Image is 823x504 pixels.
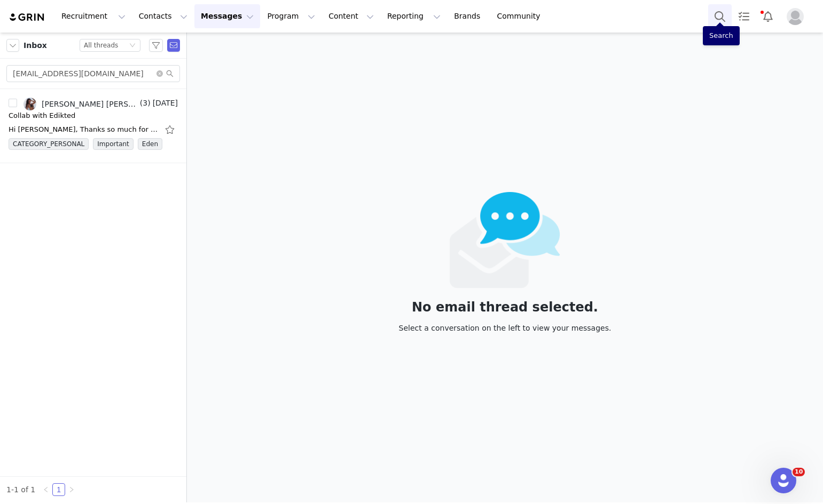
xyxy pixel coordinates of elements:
[9,110,75,121] div: Collab with Edikted
[68,486,75,493] i: icon: right
[450,192,560,288] img: emails-empty2x.png
[65,483,78,496] li: Next Page
[448,4,490,28] a: Brands
[166,70,174,77] i: icon: search
[43,486,49,493] i: icon: left
[756,4,780,28] button: Notifications
[53,484,65,495] a: 1
[194,4,260,28] button: Messages
[399,301,612,313] div: No email thread selected.
[156,70,163,77] i: icon: close-circle
[132,4,194,28] button: Contacts
[23,40,47,51] span: Inbox
[23,98,36,110] img: aa98d132-03b2-440f-99d6-c182070c67d0.jpg
[399,322,612,334] div: Select a conversation on the left to view your messages.
[138,98,151,109] span: (3)
[708,4,732,28] button: Search
[9,138,89,150] span: CATEGORY_PERSONAL
[780,8,814,25] button: Profile
[93,138,134,150] span: Important
[9,12,46,22] img: grin logo
[732,4,756,28] a: Tasks
[381,4,447,28] button: Reporting
[84,39,118,51] div: All threads
[491,4,552,28] a: Community
[52,483,65,496] li: 1
[42,100,138,108] div: [PERSON_NAME] [PERSON_NAME], tiktok edikted
[793,468,805,476] span: 10
[138,138,162,150] span: Eden
[6,483,35,496] li: 1-1 of 1
[129,42,136,50] i: icon: down
[771,468,796,493] iframe: Intercom live chat
[6,65,180,82] input: Search mail
[167,39,180,52] span: Send Email
[322,4,380,28] button: Content
[40,483,52,496] li: Previous Page
[23,98,138,110] a: [PERSON_NAME] [PERSON_NAME], tiktok edikted
[261,4,322,28] button: Program
[55,4,132,28] button: Recruitment
[787,8,804,25] img: placeholder-profile.jpg
[9,124,158,135] div: Hi Maria, Thanks so much for getting back to us! We are so happy to move forward with a collabora...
